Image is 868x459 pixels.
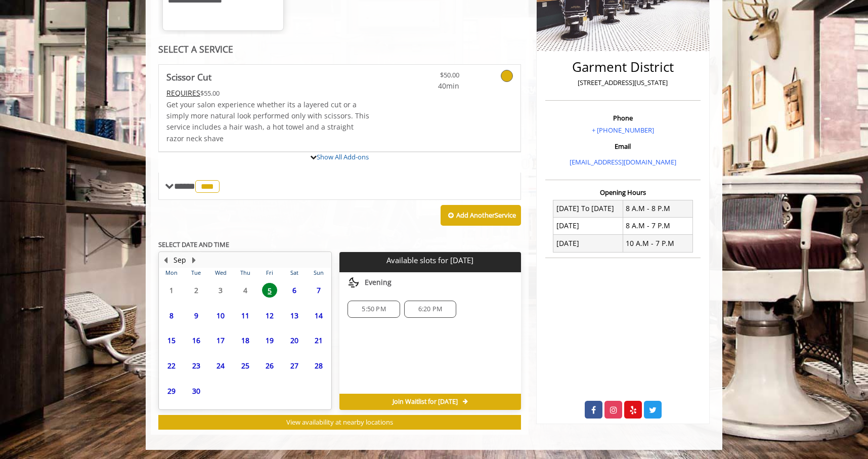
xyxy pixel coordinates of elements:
[158,151,521,152] div: Scissor Cut Add-onS
[159,268,184,278] th: Mon
[623,217,692,234] td: 8 A.M - 7 P.M
[311,333,326,348] span: 21
[623,200,692,217] td: 8 A.M - 8 P.M
[393,398,458,406] span: Join Waitlist for [DATE]
[287,333,302,348] span: 20
[213,308,228,323] span: 10
[164,333,179,348] span: 15
[189,333,204,348] span: 16
[173,255,186,266] button: Sep
[307,268,331,278] th: Sun
[164,358,179,373] span: 22
[161,255,169,266] button: Previous Month
[307,278,331,303] td: Select day7
[317,152,369,161] a: Show All Add-ons
[282,278,306,303] td: Select day6
[311,308,326,323] span: 14
[257,328,282,353] td: Select day19
[208,353,233,379] td: Select day24
[570,157,676,166] a: [EMAIL_ADDRESS][DOMAIN_NAME]
[311,283,326,298] span: 7
[548,143,698,150] h3: Email
[158,45,521,54] div: SELECT A SERVICE
[233,353,257,379] td: Select day25
[158,240,229,249] b: SELECT DATE AND TIME
[257,268,282,278] th: Fri
[400,65,459,92] a: $50.00
[553,217,623,234] td: [DATE]
[213,333,228,348] span: 17
[213,358,228,373] span: 24
[233,303,257,328] td: Select day11
[404,301,456,318] div: 6:20 PM
[238,333,253,348] span: 18
[282,303,306,328] td: Select day13
[348,276,360,288] img: evening slots
[166,88,370,99] div: $55.00
[257,278,282,303] td: Select day5
[184,328,208,353] td: Select day16
[282,328,306,353] td: Select day20
[159,303,184,328] td: Select day8
[365,278,392,286] span: Evening
[286,418,393,427] span: View availability at nearby locations
[189,308,204,323] span: 9
[262,358,277,373] span: 26
[238,308,253,323] span: 11
[548,77,698,88] p: [STREET_ADDRESS][US_STATE]
[166,88,200,98] span: This service needs some Advance to be paid before we block your appointment
[257,303,282,328] td: Select day12
[233,268,257,278] th: Thu
[282,268,306,278] th: Sat
[257,353,282,379] td: Select day26
[307,353,331,379] td: Select day28
[184,268,208,278] th: Tue
[184,353,208,379] td: Select day23
[553,235,623,252] td: [DATE]
[456,211,516,220] b: Add Another Service
[282,353,306,379] td: Select day27
[184,378,208,403] td: Select day30
[400,80,459,92] span: 40min
[238,358,253,373] span: 25
[166,70,211,84] b: Scissor Cut
[362,305,385,313] span: 5:50 PM
[208,268,233,278] th: Wed
[343,256,516,265] p: Available slots for [DATE]
[208,303,233,328] td: Select day10
[164,384,179,398] span: 29
[189,358,204,373] span: 23
[233,328,257,353] td: Select day18
[287,358,302,373] span: 27
[164,308,179,323] span: 8
[159,353,184,379] td: Select day22
[307,303,331,328] td: Select day14
[548,60,698,74] h2: Garment District
[348,301,400,318] div: 5:50 PM
[184,303,208,328] td: Select day9
[592,126,654,135] a: + [PHONE_NUMBER]
[262,283,277,298] span: 5
[159,328,184,353] td: Select day15
[287,283,302,298] span: 6
[208,328,233,353] td: Select day17
[307,328,331,353] td: Select day21
[189,384,204,398] span: 30
[548,114,698,121] h3: Phone
[166,99,370,145] p: Get your salon experience whether its a layered cut or a simply more natural look performed only ...
[553,200,623,217] td: [DATE] To [DATE]
[545,189,701,196] h3: Opening Hours
[311,358,326,373] span: 28
[262,333,277,348] span: 19
[158,415,521,430] button: View availability at nearby locations
[418,305,442,313] span: 6:20 PM
[190,255,198,266] button: Next Month
[287,308,302,323] span: 13
[623,235,692,252] td: 10 A.M - 7 P.M
[262,308,277,323] span: 12
[441,205,521,226] button: Add AnotherService
[159,378,184,403] td: Select day29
